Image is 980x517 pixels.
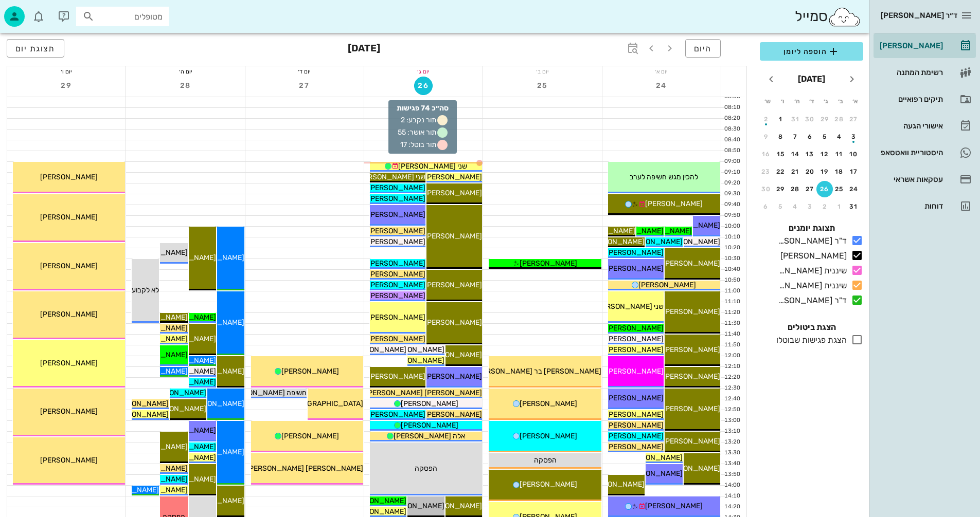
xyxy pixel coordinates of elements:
span: [PERSON_NAME] [606,394,664,402]
div: 24 [846,186,862,193]
div: 26 [816,186,833,193]
span: תצוגת יום [15,44,56,53]
div: 27 [846,116,862,123]
span: [PERSON_NAME] [663,437,720,446]
button: 5 [773,198,789,215]
span: שני [PERSON_NAME] [357,173,425,181]
button: 9 [758,128,774,145]
span: [PERSON_NAME] [606,335,664,343]
div: ד"ר [PERSON_NAME] [774,294,847,307]
th: ד׳ [805,93,818,110]
button: 10 [846,146,862,162]
button: 28 [831,111,848,127]
span: [PERSON_NAME] [368,313,425,322]
div: 13 [802,151,818,158]
div: 08:30 [721,125,742,134]
div: 5 [773,203,789,210]
button: 18 [831,163,848,180]
span: [PERSON_NAME] [281,367,339,376]
span: [PERSON_NAME] [663,237,720,246]
span: [PERSON_NAME] [40,456,98,465]
span: [PERSON_NAME] [149,389,206,397]
div: 09:50 [721,211,742,220]
div: 09:30 [721,190,742,198]
div: סמייל [795,6,861,28]
span: [PERSON_NAME] [424,173,482,181]
div: 23 [758,168,774,175]
div: שיננית [PERSON_NAME] [774,280,847,292]
span: [PERSON_NAME] [424,189,482,197]
span: [PERSON_NAME] [387,356,444,365]
span: [PERSON_NAME] [281,432,339,440]
span: [PERSON_NAME] [663,345,720,354]
button: 26 [414,77,433,95]
button: 21 [787,163,804,180]
button: 20 [802,163,818,180]
button: 1 [831,198,848,215]
button: 29 [57,77,76,95]
span: [PERSON_NAME] [424,372,482,381]
img: SmileCloud logo [828,7,861,27]
span: [PERSON_NAME] [606,345,664,354]
div: 10:40 [721,265,742,274]
button: היום [685,39,721,58]
div: 16 [758,151,774,158]
div: רשימת המתנה [878,68,943,77]
span: [PERSON_NAME] [349,507,406,516]
div: 1 [773,116,789,123]
div: 10:00 [721,222,742,231]
div: 20 [802,168,818,175]
button: 27 [802,181,818,197]
span: [PERSON_NAME] [387,345,444,354]
span: [PERSON_NAME] [645,502,703,510]
span: [PERSON_NAME] [606,421,664,430]
th: ה׳ [790,93,804,110]
span: [PERSON_NAME] [387,502,444,510]
span: [PERSON_NAME] [663,464,720,473]
div: 30 [758,186,774,193]
span: [PERSON_NAME] [40,359,98,367]
span: [PERSON_NAME] [424,350,482,359]
button: 13 [802,146,818,162]
button: 11 [831,146,848,162]
span: 26 [415,81,432,90]
div: 27 [802,186,818,193]
span: הוספה ליומן [768,45,855,58]
div: 14:10 [721,492,742,501]
div: 12:40 [721,395,742,403]
h4: הצגת ביטולים [760,321,863,334]
div: 08:10 [721,103,742,112]
button: 16 [758,146,774,162]
div: 10:50 [721,276,742,285]
button: 2 [816,198,833,215]
span: [PERSON_NAME] [368,259,425,268]
span: [PERSON_NAME] [PERSON_NAME] [365,389,482,397]
div: 6 [802,133,818,140]
div: 10:10 [721,233,742,242]
div: תיקים רפואיים [878,95,943,103]
span: [PERSON_NAME] [520,259,577,268]
div: 11:20 [721,308,742,317]
span: [PERSON_NAME] בר [PERSON_NAME] טוב [463,367,601,376]
span: [PERSON_NAME] [368,291,425,300]
span: [PERSON_NAME] [625,453,683,462]
span: [PERSON_NAME] [606,264,664,273]
span: [PERSON_NAME] [40,173,98,181]
span: 28 [176,81,195,90]
button: חודש שעבר [843,70,861,88]
div: 31 [787,116,804,123]
a: היסטוריית וואטסאפ [874,140,976,165]
span: [PERSON_NAME] [40,262,98,270]
button: 27 [295,77,314,95]
span: [PERSON_NAME] [663,372,720,381]
div: 29 [773,186,789,193]
span: [PERSON_NAME] [645,199,703,208]
div: 14 [787,151,804,158]
span: [PERSON_NAME] [111,410,169,419]
button: 19 [816,163,833,180]
span: 25 [533,81,552,90]
button: 23 [758,163,774,180]
div: יום ב׳ [483,66,601,77]
div: 21 [787,168,804,175]
a: אישורי הגעה [874,114,976,138]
